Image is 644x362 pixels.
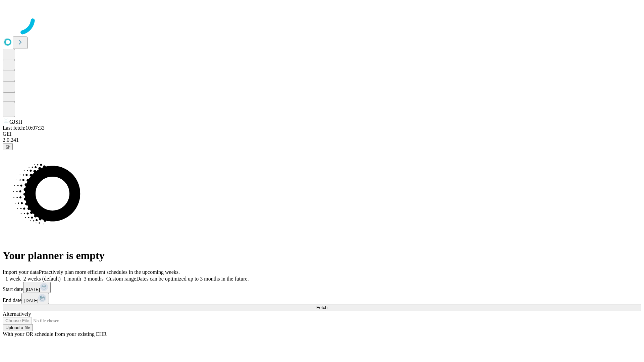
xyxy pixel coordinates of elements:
[3,304,641,311] button: Fetch
[3,331,107,337] span: With your OR schedule from your existing EHR
[3,249,641,262] h1: Your planner is empty
[3,324,33,331] button: Upload a file
[136,276,249,282] span: Dates can be optimized up to 3 months in the future.
[3,269,39,275] span: Import your data
[316,305,327,310] span: Fetch
[3,311,31,317] span: Alternatively
[9,119,22,125] span: GJSH
[23,276,61,282] span: 2 weeks (default)
[3,293,641,304] div: End date
[5,144,10,149] span: @
[106,276,136,282] span: Custom range
[24,298,38,303] span: [DATE]
[5,276,21,282] span: 1 week
[23,282,51,293] button: [DATE]
[3,282,641,293] div: Start date
[63,276,81,282] span: 1 month
[21,293,49,304] button: [DATE]
[84,276,104,282] span: 3 months
[39,269,180,275] span: Proactively plan more efficient schedules in the upcoming weeks.
[26,287,40,292] span: [DATE]
[3,131,641,137] div: GEI
[3,137,641,143] div: 2.0.241
[3,143,13,150] button: @
[3,125,45,131] span: Last fetch: 10:07:33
